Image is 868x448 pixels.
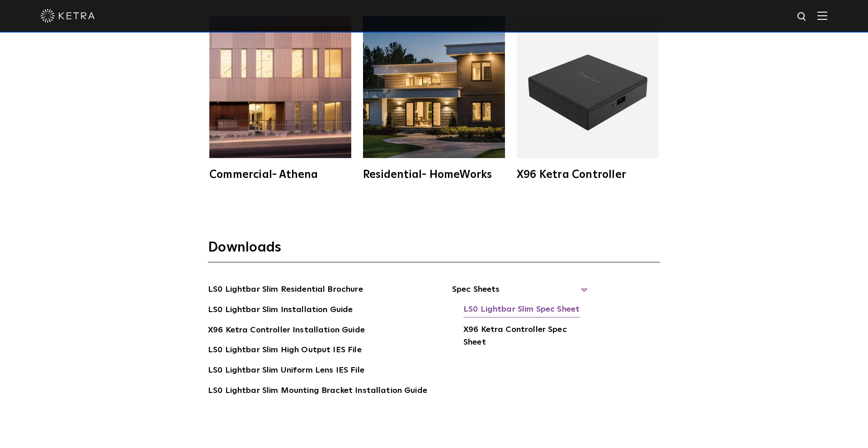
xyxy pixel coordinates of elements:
[209,16,351,158] img: athena-square
[363,16,505,158] img: homeworks_hero
[208,303,353,318] a: LS0 Lightbar Slim Installation Guide
[209,169,351,180] div: Commercial- Athena
[208,344,362,358] a: LS0 Lightbar Slim High Output IES File
[817,11,827,20] img: Hamburger%20Nav.svg
[362,16,506,180] a: Residential- HomeWorks
[208,16,353,180] a: Commercial- Athena
[363,169,505,180] div: Residential- HomeWorks
[41,9,95,23] img: ketra-logo-2019-white
[517,169,659,180] div: X96 Ketra Controller
[463,303,580,317] a: LS0 Lightbar Slim Spec Sheet
[208,239,660,262] h3: Downloads
[797,11,808,23] img: search icon
[208,324,365,338] a: X96 Ketra Controller Installation Guide
[515,16,660,180] a: X96 Ketra Controller
[208,283,363,298] a: LS0 Lightbar Slim Residential Brochure
[452,283,588,303] span: Spec Sheets
[208,384,427,399] a: LS0 Lightbar Slim Mounting Bracket Installation Guide
[208,364,364,378] a: LS0 Lightbar Slim Uniform Lens IES File
[517,16,659,158] img: X96_Controller
[463,323,588,351] a: X96 Ketra Controller Spec Sheet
